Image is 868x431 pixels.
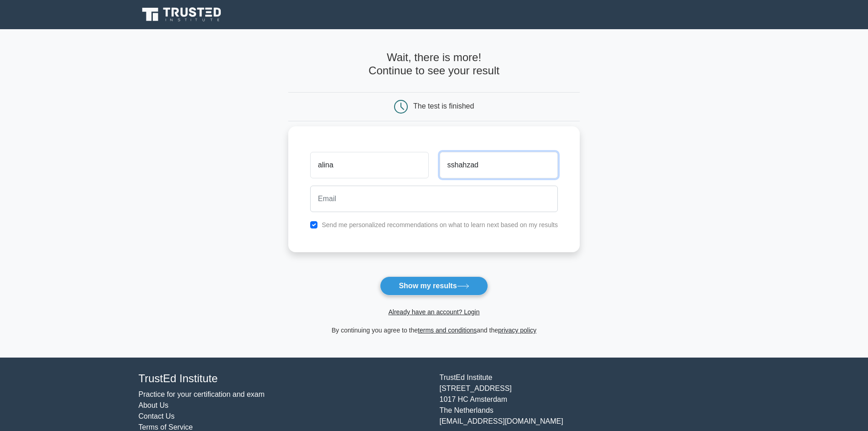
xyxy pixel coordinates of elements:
[418,327,477,334] a: terms and conditions
[139,401,169,409] a: About Us
[322,221,558,228] label: Send me personalized recommendations on what to learn next based on my results
[310,152,428,178] input: First name
[139,390,265,398] a: Practice for your certification and exam
[310,186,558,212] input: Email
[380,276,488,296] button: Show my results
[440,152,558,178] input: Last name
[413,102,474,110] div: The test is finished
[498,327,536,334] a: privacy policy
[388,308,479,316] a: Already have an account? Login
[139,412,175,420] a: Contact Us
[139,372,429,385] h4: TrustEd Institute
[139,423,193,431] a: Terms of Service
[283,325,585,336] div: By continuing you agree to the and the
[288,51,580,78] h4: Wait, there is more! Continue to see your result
